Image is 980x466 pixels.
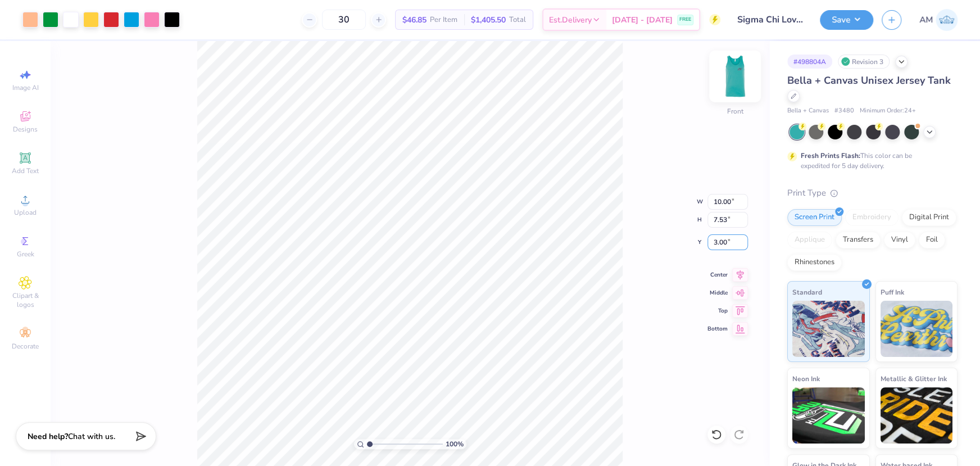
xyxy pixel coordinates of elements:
[787,106,829,116] span: Bella + Canvas
[836,232,881,248] div: Transfers
[322,10,366,30] input: – –
[919,232,945,248] div: Foil
[936,9,958,31] img: Arvi Mikhail Parcero
[12,166,39,175] span: Add Text
[787,74,951,87] span: Bella + Canvas Unisex Jersey Tank
[787,254,842,271] div: Rhinestones
[612,14,673,26] span: [DATE] - [DATE]
[549,14,592,26] span: Est. Delivery
[792,387,865,444] img: Neon Ink
[787,55,832,69] div: # 498804A
[12,83,39,92] span: Image AI
[707,325,728,333] span: Bottom
[787,209,842,226] div: Screen Print
[713,54,757,99] img: Front
[17,250,34,259] span: Greek
[919,9,958,31] a: AM
[446,439,464,449] span: 100 %
[881,286,904,298] span: Puff Ink
[402,14,427,26] span: $46.85
[801,151,860,160] strong: Fresh Prints Flash:
[471,14,506,26] span: $1,405.50
[834,106,854,116] span: # 3480
[68,431,115,442] span: Chat with us.
[28,431,68,442] strong: Need help?
[13,125,38,134] span: Designs
[792,301,865,357] img: Standard
[707,289,728,297] span: Middle
[707,271,728,279] span: Center
[860,106,916,116] span: Minimum Order: 24 +
[679,16,691,24] span: FREE
[820,10,873,30] button: Save
[6,291,45,309] span: Clipart & logos
[12,342,39,351] span: Decorate
[707,307,728,315] span: Top
[430,14,457,26] span: Per Item
[838,55,890,69] div: Revision 3
[729,8,811,31] input: Untitled Design
[787,232,832,248] div: Applique
[792,286,822,298] span: Standard
[845,209,899,226] div: Embroidery
[727,106,743,116] div: Front
[881,373,947,384] span: Metallic & Glitter Ink
[919,13,933,26] span: AM
[792,373,820,384] span: Neon Ink
[881,387,953,444] img: Metallic & Glitter Ink
[509,14,526,26] span: Total
[801,151,939,171] div: This color can be expedited for 5 day delivery.
[14,208,37,217] span: Upload
[787,187,958,200] div: Print Type
[881,301,953,357] img: Puff Ink
[884,232,915,248] div: Vinyl
[902,209,956,226] div: Digital Print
